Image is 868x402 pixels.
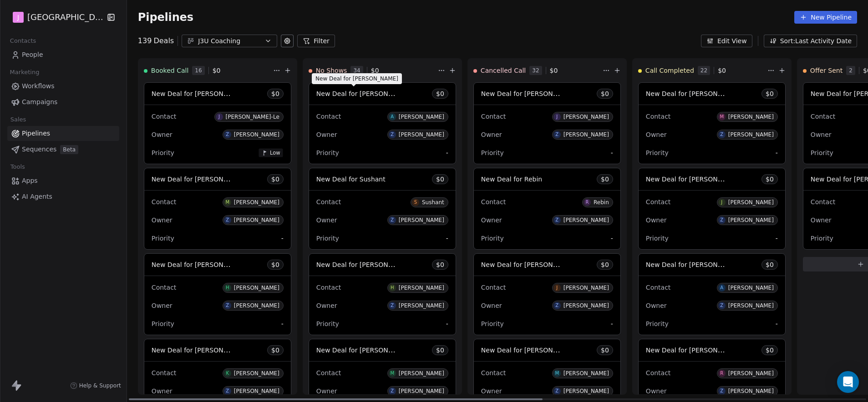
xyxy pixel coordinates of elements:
span: Booked Call [151,66,188,75]
div: [PERSON_NAME] [399,131,444,138]
span: - [446,148,448,157]
span: Contact [811,113,835,120]
div: S [414,199,417,206]
span: Campaigns [22,97,57,107]
button: New Pipeline [794,11,857,24]
span: Contact [316,369,341,377]
span: Priority [152,149,174,156]
div: New Deal for [PERSON_NAME]$0ContactJ[PERSON_NAME]OwnerZ[PERSON_NAME]Priority- [638,168,786,250]
span: Owner [481,131,502,138]
div: Sushant [422,199,444,206]
span: Priority [152,320,174,327]
button: Edit View [701,35,752,47]
div: [PERSON_NAME] [728,388,774,394]
span: Owner [152,302,173,309]
div: New Deal for [PERSON_NAME]$0ContactJ[PERSON_NAME]OwnerZ[PERSON_NAME]Priority- [473,82,621,164]
span: Owner [152,216,173,224]
div: New Deal for [PERSON_NAME]$0ContactH[PERSON_NAME]OwnerZ[PERSON_NAME]Priority- [309,253,456,335]
div: [PERSON_NAME] [234,217,279,223]
span: $ 0 [436,260,444,269]
div: H [391,284,394,291]
span: Priority [152,235,174,242]
div: Cancelled Call32$0 [473,59,601,82]
div: [PERSON_NAME] [399,370,444,377]
div: [PERSON_NAME] [563,217,609,223]
a: Campaigns [7,95,119,110]
div: Z [555,387,558,395]
span: Contact [481,113,506,120]
span: Workflows [22,81,55,91]
div: [PERSON_NAME] [728,370,774,377]
div: J [556,284,558,291]
span: New Deal for [PERSON_NAME] [646,175,742,183]
a: Pipelines [7,126,119,141]
span: New Deal for [PERSON_NAME]-Le [152,89,258,98]
div: R [585,199,589,206]
span: 22 [698,66,710,75]
span: Owner [152,387,173,395]
div: Z [226,216,229,224]
span: Priority [481,235,504,242]
span: Priority [481,320,504,327]
div: J [556,113,558,121]
div: [PERSON_NAME] [563,302,609,309]
div: A [391,113,394,121]
span: - [776,234,778,243]
span: - [611,319,613,328]
div: [PERSON_NAME] [563,285,609,291]
span: 16 [192,66,204,75]
span: Owner [646,216,667,224]
div: [PERSON_NAME] [399,302,444,309]
div: [PERSON_NAME] [234,199,279,206]
span: Contact [811,198,835,206]
div: M [225,199,229,206]
span: Sales [6,113,30,126]
span: $ 0 [271,260,279,269]
span: Contact [316,284,341,291]
div: A [720,284,723,291]
span: Priority [811,149,833,156]
span: - [611,148,613,157]
div: [PERSON_NAME] [234,285,279,291]
span: New Deal for [PERSON_NAME] [646,260,742,269]
span: Owner [646,302,667,309]
span: Contact [316,113,341,120]
div: [PERSON_NAME] [728,114,774,120]
span: Priority [316,235,339,242]
span: Priority [646,320,669,327]
button: Filter [297,35,335,47]
span: Apps [22,176,38,186]
span: Low [270,149,280,156]
span: Priority [316,149,339,156]
div: [PERSON_NAME] [563,131,609,138]
div: Z [720,302,723,309]
span: Priority [646,235,669,242]
div: Rebin [594,199,609,206]
span: Contact [646,284,670,291]
span: Owner [481,216,502,224]
span: $ 0 [436,175,444,184]
span: Contact [481,284,506,291]
div: [PERSON_NAME] [728,217,774,223]
span: $ 0 [271,175,279,184]
span: $ 0 [766,346,774,355]
span: - [611,234,613,243]
div: [PERSON_NAME] [728,302,774,309]
div: Call Completed22$0 [638,59,766,82]
span: Contact [152,198,176,206]
span: Pipelines [138,11,193,24]
span: $ 0 [371,66,379,75]
div: [PERSON_NAME] [234,302,279,309]
span: Owner [481,302,502,309]
span: Owner [152,131,173,138]
span: New Deal for [PERSON_NAME] [152,175,248,183]
span: $ 0 [766,260,774,269]
div: [PERSON_NAME] [234,131,279,138]
div: Z [391,216,394,224]
span: Priority [481,149,504,156]
span: Owner [646,131,667,138]
div: [PERSON_NAME] [399,388,444,394]
span: $ 0 [601,260,609,269]
div: [PERSON_NAME] [234,370,279,377]
span: $ 0 [601,346,609,355]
